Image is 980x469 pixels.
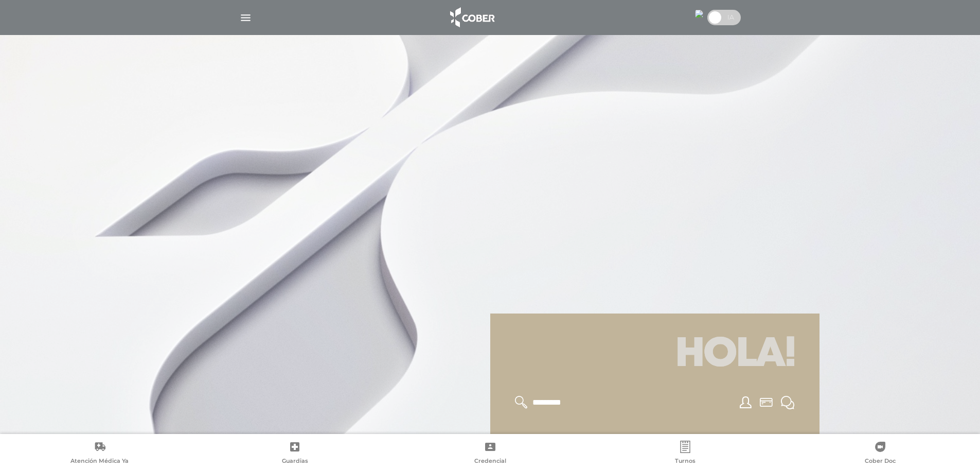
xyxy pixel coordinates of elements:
[444,5,498,30] img: logo_cober_home-white.png
[197,441,392,467] a: Guardias
[695,10,703,18] img: 7339
[783,441,978,467] a: Cober Doc
[503,326,807,384] h1: Hola!
[675,457,696,466] span: Turnos
[587,441,782,467] a: Turnos
[393,441,587,467] a: Credencial
[239,11,252,24] img: Cober_menu-lines-white.svg
[2,441,197,467] a: Atención Médica Ya
[474,457,506,466] span: Credencial
[282,457,308,466] span: Guardias
[865,457,896,466] span: Cober Doc
[70,457,129,466] span: Atención Médica Ya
